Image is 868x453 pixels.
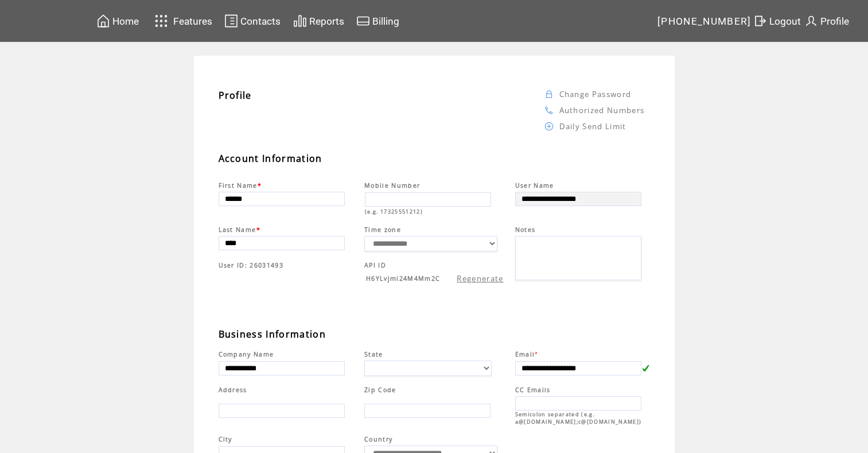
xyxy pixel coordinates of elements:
[366,274,440,282] span: H6YLvjmi24M4Mm2C
[657,16,752,27] span: [PHONE_NUMBER]
[224,14,238,28] img: contacts.svg
[820,16,849,27] span: Profile
[457,273,503,284] a: Regenerate
[293,14,307,28] img: chart.svg
[364,181,420,189] span: Mobile Number
[219,435,232,443] span: City
[365,208,423,215] span: (e.g. 17325551212)
[372,16,399,27] span: Billing
[219,89,252,102] span: Profile
[804,14,818,28] img: profile.svg
[559,121,626,131] a: Daily Send Limit
[364,261,386,269] span: API ID
[219,152,322,165] span: Account Information
[559,89,632,99] a: Change Password
[219,226,256,234] span: Last Name
[559,105,645,115] a: Authorized Numbers
[544,90,554,99] img: Click to change password
[769,16,801,27] span: Logout
[219,328,326,340] span: Business Information
[544,106,554,115] img: Click to change authorized numbers
[355,12,401,30] a: Billing
[356,14,370,28] img: creidtcard.svg
[151,11,172,30] img: features.svg
[309,16,344,27] span: Reports
[641,364,649,372] img: v.gif
[95,12,141,30] a: Home
[291,12,346,30] a: Reports
[364,350,513,358] span: State
[364,226,401,234] span: Time zone
[515,386,551,394] span: CC Emails
[515,411,642,425] span: Semicolon separated (e.g. a@[DOMAIN_NAME];c@[DOMAIN_NAME])
[219,386,247,394] span: Address
[173,16,212,27] span: Features
[753,14,767,28] img: exit.svg
[112,16,139,27] span: Home
[219,350,274,358] span: Company Name
[544,122,554,131] img: Click to review daily send lint
[219,181,258,189] span: First Name
[515,350,535,358] span: Email
[515,181,554,189] span: User Name
[364,386,396,394] span: Zip Code
[240,16,281,27] span: Contacts
[150,10,215,32] a: Features
[515,226,536,234] span: Notes
[803,12,851,30] a: Profile
[96,14,110,28] img: home.svg
[752,12,803,30] a: Logout
[364,435,392,443] span: Country
[219,261,284,269] span: User ID: 26031493
[223,12,282,30] a: Contacts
